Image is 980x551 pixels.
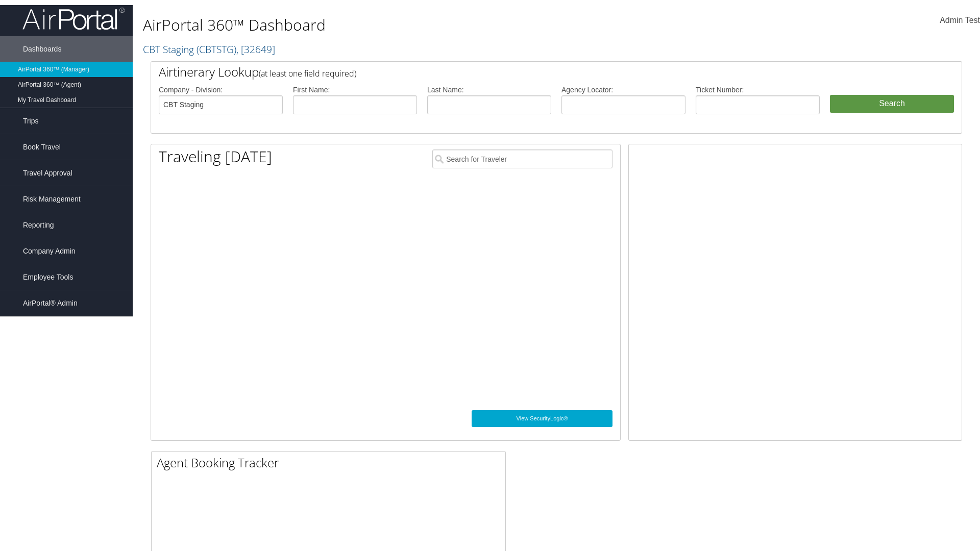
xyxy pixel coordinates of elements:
[143,14,694,36] h1: AirPortal 360™ Dashboard
[830,95,954,113] button: Search
[22,7,125,31] img: airportal-logo.png
[472,410,612,427] a: View SecurityLogic®
[23,290,78,316] span: AirPortal® Admin
[427,85,551,95] label: Last Name:
[197,42,236,56] span: ( CBTSTG )
[23,212,54,238] span: Reporting
[159,63,887,81] h2: Airtinerary Lookup
[157,454,505,471] h2: Agent Booking Tracker
[259,68,356,79] span: (at least one field required)
[23,108,39,134] span: Trips
[432,149,612,168] input: Search for Traveler
[23,134,61,160] span: Book Travel
[159,85,283,95] label: Company - Division:
[23,238,76,264] span: Company Admin
[940,5,980,36] a: Admin Test
[23,264,73,290] span: Employee Tools
[293,85,417,95] label: First Name:
[23,186,81,212] span: Risk Management
[940,16,980,24] span: Admin Test
[23,160,72,186] span: Travel Approval
[23,36,62,62] span: Dashboards
[159,146,272,167] h1: Traveling [DATE]
[696,85,820,95] label: Ticket Number:
[143,42,275,56] a: CBT Staging
[236,42,275,56] span: , [ 32649 ]
[561,85,685,95] label: Agency Locator:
